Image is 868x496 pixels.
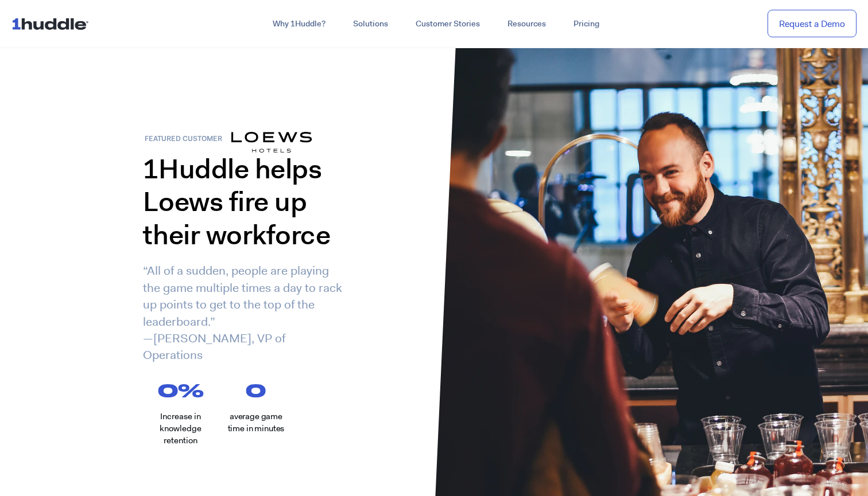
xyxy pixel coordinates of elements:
span: % [178,381,217,399]
a: Request a Demo [768,10,857,38]
a: Pricing [560,14,613,34]
span: 0 [158,381,178,399]
span: 0 [246,381,266,399]
a: Why 1Huddle? [259,14,339,34]
img: ... [11,13,94,34]
h2: average game time in minutes [223,411,289,435]
a: Resources [494,14,560,34]
a: Solutions [339,14,402,34]
p: Increase in knowledge retention [145,411,217,447]
a: Customer Stories [402,14,494,34]
h1: 1Huddle helps Loews fire up their workforce [143,153,343,252]
h6: Featured customer [145,136,231,143]
p: “All of a sudden, people are playing the game multiple times a day to rack up points to get to th... [143,263,343,364]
